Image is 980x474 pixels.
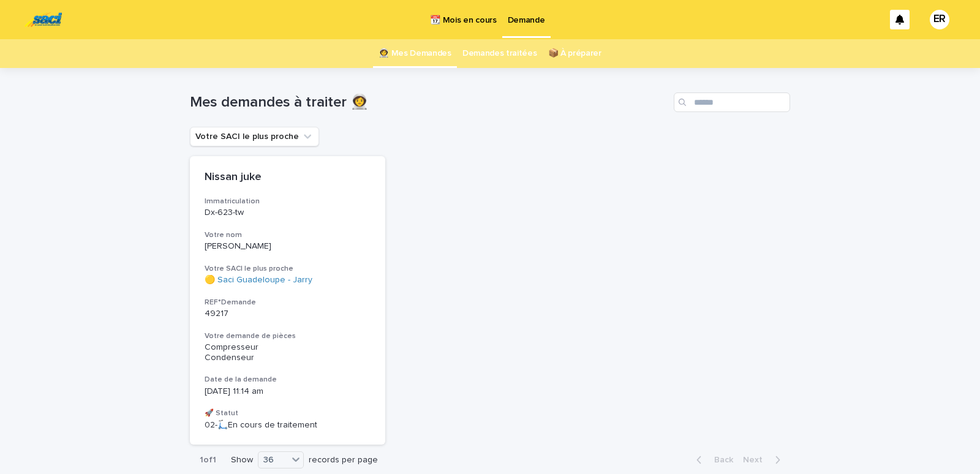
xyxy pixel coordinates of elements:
span: Back [707,456,733,464]
button: Back [687,454,738,465]
a: 📦 À préparer [548,39,601,68]
p: records per page [309,455,378,465]
p: 49217 [205,309,371,319]
h3: Votre SACI le plus proche [205,264,371,274]
a: 🟡 Saci Guadeloupe - Jarry [205,275,312,285]
h3: Immatriculation [205,197,371,206]
h3: Date de la demande [205,375,371,385]
h1: Mes demandes à traiter 👩‍🚀 [190,94,669,111]
h3: Votre demande de pièces [205,331,371,341]
h3: 🚀 Statut [205,408,371,418]
a: Nissan jukeImmatriculationDx-623-twVotre nom[PERSON_NAME]Votre SACI le plus proche🟡 Saci Guadelou... [190,156,385,445]
h3: REF°Demande [205,298,371,307]
button: Next [738,454,790,465]
p: Show [231,455,253,465]
a: Demandes traitées [462,39,537,68]
a: 👩‍🚀 Mes Demandes [379,39,451,68]
div: ER [930,10,949,29]
h3: Votre nom [205,230,371,240]
img: UC29JcTLQ3GheANZ19ks [24,7,62,32]
div: 36 [258,454,288,467]
input: Search [674,92,790,112]
p: [DATE] 11:14 am [205,386,371,397]
button: Votre SACI le plus proche [190,127,319,146]
p: 02-🛴En cours de traitement [205,420,371,431]
span: Next [743,456,770,464]
p: Nissan juke [205,171,371,184]
p: Dx-623-tw [205,208,371,218]
p: [PERSON_NAME] [205,241,371,252]
span: Compresseur Condenseur [205,343,261,362]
